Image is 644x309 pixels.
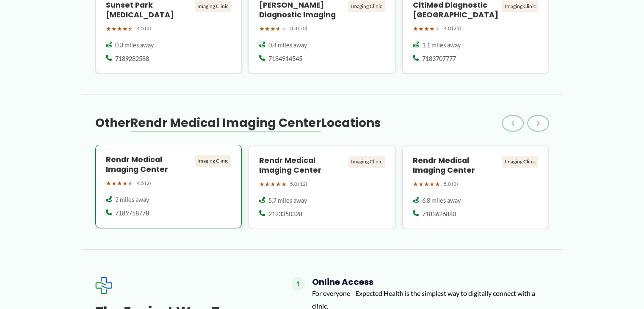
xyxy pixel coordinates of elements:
[115,41,154,50] span: 0.3 miles away
[137,179,151,188] span: 4.5 (2)
[429,23,435,34] span: ★
[536,118,540,128] span: ›
[95,277,112,294] img: Expected Healthcare Logo
[312,277,549,287] h4: Online Access
[348,0,385,12] div: Imaging Clinic
[429,179,435,190] span: ★
[259,179,265,190] span: ★
[292,277,305,290] span: 1
[128,178,133,189] span: ★
[502,115,524,132] button: ‹
[115,196,149,204] span: 2 miles away
[265,23,270,34] span: ★
[265,179,270,190] span: ★
[268,41,307,50] span: 0.4 miles away
[418,179,424,190] span: ★
[195,155,231,167] div: Imaging Clinic
[527,115,549,132] button: ›
[268,210,302,218] span: 2123350328
[122,23,128,34] span: ★
[444,24,461,33] span: 4.0 (25)
[413,0,499,20] h4: CitiMed Diagnostic [GEOGRAPHIC_DATA]
[413,23,418,34] span: ★
[111,178,117,189] span: ★
[435,23,440,34] span: ★
[444,179,458,189] span: 5.0 (3)
[276,23,281,34] span: ★
[195,0,231,12] div: Imaging Clinic
[259,156,345,175] h4: Rendr Medical Imaging Center
[413,179,418,190] span: ★
[290,179,307,189] span: 5.0 (12)
[130,115,321,131] span: Rendr Medical Imaging Center
[268,55,302,63] span: 7184914545
[259,0,345,20] h4: [PERSON_NAME] Diagnostic Imaging
[111,23,117,34] span: ★
[348,156,385,168] div: Imaging Clinic
[402,145,549,229] a: Rendr Medical Imaging Center Imaging Clinic ★★★★★ 5.0 (3) 6.8 miles away 7183626880
[435,179,440,190] span: ★
[270,179,276,190] span: ★
[270,23,276,34] span: ★
[117,23,122,34] span: ★
[281,23,287,34] span: ★
[422,41,461,50] span: 1.1 miles away
[281,179,287,190] span: ★
[106,178,111,189] span: ★
[95,116,381,131] h3: Other Locations
[137,24,151,33] span: 4.5 (8)
[117,178,122,189] span: ★
[95,145,242,229] a: Rendr Medical Imaging Center Imaging Clinic ★★★★★ 4.5 (2) 2 miles away 7189758778
[106,0,192,20] h4: Sunset Park [MEDICAL_DATA]
[115,209,149,218] span: 7189758778
[122,178,128,189] span: ★
[259,23,265,34] span: ★
[511,118,514,128] span: ‹
[418,23,424,34] span: ★
[106,155,192,174] h4: Rendr Medical Imaging Center
[106,23,111,34] span: ★
[422,196,461,205] span: 6.8 miles away
[502,0,538,12] div: Imaging Clinic
[424,23,429,34] span: ★
[502,156,538,168] div: Imaging Clinic
[413,156,499,175] h4: Rendr Medical Imaging Center
[422,55,456,63] span: 7183707777
[424,179,429,190] span: ★
[422,210,456,218] span: 7183626880
[115,55,149,63] span: 7189282588
[128,23,133,34] span: ★
[268,196,307,205] span: 5.7 miles away
[249,145,395,229] a: Rendr Medical Imaging Center Imaging Clinic ★★★★★ 5.0 (12) 5.7 miles away 2123350328
[290,24,307,33] span: 3.8 (70)
[276,179,281,190] span: ★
